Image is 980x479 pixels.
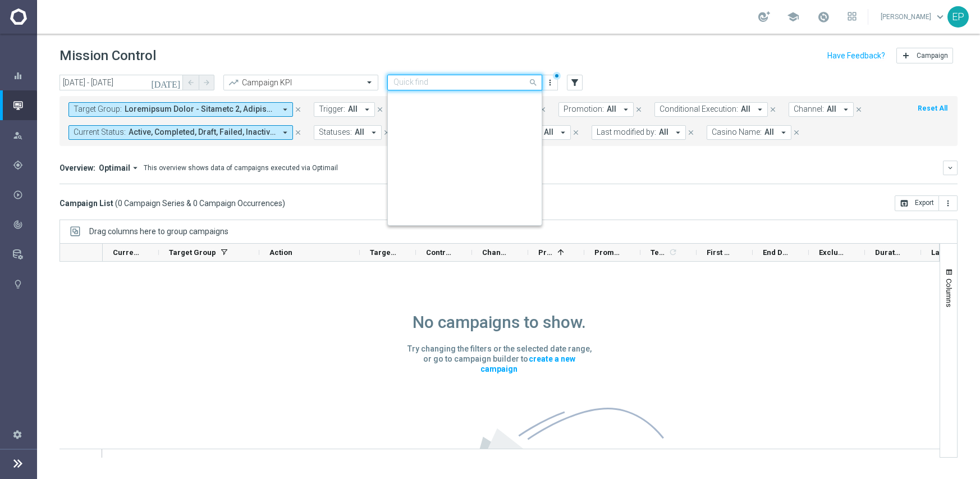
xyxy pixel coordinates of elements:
[13,61,36,90] div: Dashboard
[538,248,553,257] span: Priority
[223,75,378,90] ng-select: Campaign KPI
[383,129,391,136] i: close
[769,106,777,113] i: close
[539,106,547,113] i: close
[59,198,285,208] h3: Campaign List
[538,103,548,116] button: close
[125,104,276,114] span: Loremipsum Dolor - Sitametc 2, Adipiscing Elits - Doeiusmo 4, Temporinci Utlab - Etdolore 8, MAG_...
[68,125,293,140] button: Current Status: Active, Completed, Draft, Failed, Inactive, Not Run, Partially Failed, Processing...
[875,248,902,257] span: Duration
[482,248,509,257] span: Channel
[12,429,22,439] i: settings
[314,125,382,140] button: Statuses: All arrow_drop_down
[819,248,846,257] span: Exclusion type
[558,127,568,138] i: arrow_drop_down
[768,103,778,116] button: close
[12,250,37,259] button: Data Studio
[144,163,338,173] div: This overview shows data of campaigns executed via Optimail
[654,102,768,117] button: Conditional Execution: All arrow_drop_down
[12,220,37,229] button: track_changes Analyze
[118,198,282,208] span: 0 Campaign Series & 0 Campaign Occurrences
[943,161,958,175] button: keyboard_arrow_down
[651,248,667,257] span: Templates
[12,131,37,140] button: person_search Explore
[480,353,575,375] a: create a new campaign
[917,102,949,115] button: Reset All
[269,248,292,257] span: Action
[900,199,909,208] i: open_in_browser
[199,75,214,90] button: arrow_forward
[558,102,634,117] button: Promotion: All arrow_drop_down
[855,106,863,113] i: close
[13,190,36,200] div: Execute
[89,227,228,236] span: Drag columns here to group campaigns
[741,104,750,114] span: All
[944,199,952,208] i: more_vert
[187,79,195,86] i: arrow_back
[947,6,969,28] div: EP
[12,190,37,199] button: play_circle_outline Execute
[553,72,561,80] div: There are unsaved changes
[707,248,734,257] span: First Send Time
[854,103,864,116] button: close
[607,104,616,114] span: All
[280,104,290,115] i: arrow_drop_down
[794,104,824,114] span: Channel:
[115,198,118,208] span: (
[895,195,939,211] button: open_in_browser Export
[634,103,644,116] button: close
[13,71,23,81] i: equalizer
[376,106,384,113] i: close
[895,198,958,207] multiple-options-button: Export to CSV
[280,127,290,138] i: arrow_drop_down
[130,163,140,173] i: arrow_drop_down
[95,163,144,173] button: Optimail arrow_drop_down
[946,164,954,172] i: keyboard_arrow_down
[382,126,392,139] button: close
[546,78,555,87] i: more_vert
[572,129,580,136] i: close
[151,77,181,88] i: [DATE]
[571,126,581,139] button: close
[12,71,37,80] button: equalizer Dashboard
[544,127,553,137] span: All
[687,129,695,136] i: close
[707,125,791,140] button: Casino Name: All arrow_drop_down
[203,79,210,86] i: arrow_forward
[793,129,800,136] i: close
[68,102,293,117] button: Target Group: Loremipsum Dolor - Sitametc 2, Adipiscing Elits - Doeiusmo 4, Temporinci Utlab - Et...
[13,160,36,170] div: Plan
[841,104,851,115] i: arrow_drop_down
[567,75,583,90] button: filter_alt
[13,130,36,140] div: Explore
[12,101,37,110] div: Mission Control
[668,248,677,257] i: refresh
[755,104,765,115] i: arrow_drop_down
[74,127,126,137] span: Current Status:
[880,8,947,25] a: [PERSON_NAME]keyboard_arrow_down
[169,248,216,257] span: Target Group
[667,246,677,258] span: Calculate column
[789,102,854,117] button: Channel: All arrow_drop_down
[129,127,276,137] span: Active, Completed, Draft, Failed, Inactive, Not Run, Partially Failed, Processing, Scheduled
[319,127,352,137] span: Statuses:
[791,126,802,139] button: close
[787,11,799,23] span: school
[89,227,228,236] div: Row Groups
[673,127,683,138] i: arrow_drop_down
[544,76,556,89] button: more_vert
[426,248,453,257] span: Control Customers
[635,106,643,113] i: close
[293,126,303,139] button: close
[827,104,836,114] span: All
[228,77,239,88] i: trending_up
[375,103,385,116] button: close
[12,280,37,289] div: lightbulb Optibot
[348,104,358,114] span: All
[939,195,958,211] button: more_vert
